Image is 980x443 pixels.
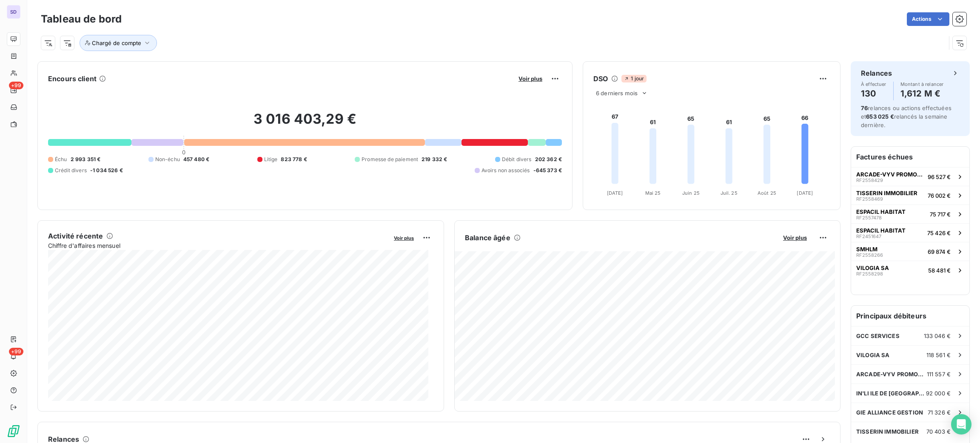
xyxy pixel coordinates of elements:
[593,74,608,84] h6: DSO
[856,271,883,276] span: RF2558298
[758,190,776,196] tspan: Août 25
[48,111,562,136] h2: 3 016 403,29 €
[907,12,949,26] button: Actions
[856,352,890,358] span: VILOGIA SA
[856,332,900,339] span: GCC SERVICES
[856,246,877,253] span: SMHLM
[391,234,416,241] button: Voir plus
[851,306,969,326] h6: Principaux débiteurs
[182,149,185,156] span: 0
[856,253,883,258] span: RF2558266
[721,190,738,196] tspan: Juil. 25
[856,190,917,196] span: TISSERIN IMMOBILIER
[362,156,418,163] span: Promesse de paiement
[861,82,886,87] span: À effectuer
[951,414,971,434] div: Open Intercom Messenger
[596,90,638,97] span: 6 derniers mois
[9,82,23,89] span: +99
[856,234,881,239] span: RF2451647
[928,409,951,416] span: 71 326 €
[783,234,807,241] span: Voir plus
[928,173,951,180] span: 96 527 €
[851,204,969,223] button: ESPACIL HABITATRF255747875 717 €
[926,428,951,435] span: 70 403 €
[856,428,919,435] span: TISSERIN IMMOBILIER
[533,167,562,174] span: -645 373 €
[621,75,647,82] span: 1 jour
[856,227,906,234] span: ESPACIL HABITAT
[71,156,101,163] span: 2 993 351 €
[394,235,414,241] span: Voir plus
[861,68,892,78] h6: Relances
[502,156,532,163] span: Débit divers
[80,35,157,51] button: Chargé de compte
[851,167,969,186] button: ARCADE-VYV PROMOTION IDFRF255842996 527 €
[682,190,700,196] tspan: Juin 25
[928,248,951,255] span: 69 874 €
[183,156,209,163] span: 457 480 €
[924,332,951,339] span: 133 046 €
[856,208,906,215] span: ESPACIL HABITAT
[926,390,951,397] span: 92 000 €
[856,390,926,397] span: IN'LI ILE DE [GEOGRAPHIC_DATA]
[866,113,894,120] span: 653 025 €
[926,352,951,358] span: 118 561 €
[48,241,388,250] span: Chiffre d'affaires mensuel
[55,156,67,163] span: Échu
[607,190,623,196] tspan: [DATE]
[797,190,813,196] tspan: [DATE]
[48,231,103,241] h6: Activité récente
[535,156,562,163] span: 202 362 €
[92,40,141,46] span: Chargé de compte
[851,242,969,261] button: SMHLMRF255826669 874 €
[465,233,510,243] h6: Balance âgée
[518,75,542,82] span: Voir plus
[930,211,951,218] span: 75 717 €
[264,156,278,163] span: Litige
[422,156,447,163] span: 219 332 €
[851,147,969,167] h6: Factures échues
[90,167,123,174] span: -1 034 526 €
[856,371,927,378] span: ARCADE-VYV PROMOTION IDF
[928,192,951,199] span: 76 002 €
[9,348,23,355] span: +99
[861,105,952,128] span: relances ou actions effectuées et relancés la semaine dernière.
[281,156,307,163] span: 823 778 €
[928,267,951,274] span: 58 481 €
[927,371,951,378] span: 111 557 €
[851,186,969,204] button: TISSERIN IMMOBILIERRF255846976 002 €
[861,87,886,100] h4: 130
[861,105,868,111] span: 76
[900,82,944,87] span: Montant à relancer
[856,171,924,178] span: ARCADE-VYV PROMOTION IDF
[856,215,882,220] span: RF2557478
[900,87,944,100] h4: 1,612 M €
[856,196,883,202] span: RF2558469
[851,223,969,242] button: ESPACIL HABITATRF245164775 426 €
[481,167,530,174] span: Avoirs non associés
[55,167,87,174] span: Crédit divers
[41,11,122,27] h3: Tableau de bord
[856,264,889,271] span: VILOGIA SA
[7,424,20,438] img: Logo LeanPay
[645,190,661,196] tspan: Mai 25
[516,75,545,82] button: Voir plus
[155,156,180,163] span: Non-échu
[7,5,20,19] div: SD
[851,261,969,279] button: VILOGIA SARF255829858 481 €
[781,234,809,241] button: Voir plus
[856,178,883,183] span: RF2558429
[927,230,951,236] span: 75 426 €
[856,409,923,416] span: GIE ALLIANCE GESTION
[48,74,97,84] h6: Encours client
